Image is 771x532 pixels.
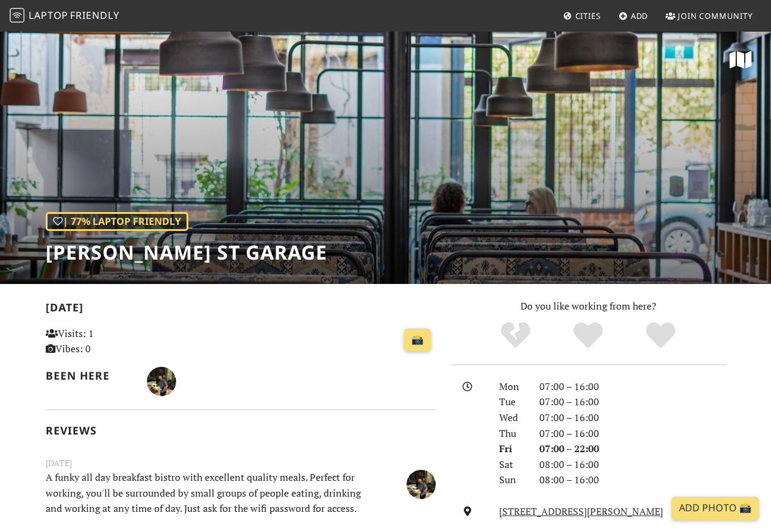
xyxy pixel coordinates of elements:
[575,10,601,21] span: Cities
[480,321,552,351] div: No
[407,470,436,499] img: 2376-nigel.jpg
[46,424,436,437] h2: Reviews
[661,5,758,27] a: Join Community
[46,241,327,264] h1: [PERSON_NAME] St Garage
[672,497,759,520] a: Add Photo 📸
[614,5,653,27] a: Add
[451,299,726,314] p: Do you like working from here?
[492,379,532,395] div: Mon
[147,367,176,396] img: 2376-nigel.jpg
[10,8,24,23] img: LaptopFriendly
[532,394,733,410] div: 07:00 – 16:00
[499,505,663,518] a: [STREET_ADDRESS][PERSON_NAME]
[552,321,625,351] div: Yes
[10,5,119,27] a: LaptopFriendly LaptopFriendly
[532,457,733,473] div: 08:00 – 16:00
[492,472,532,488] div: Sun
[38,470,376,517] p: A funky all day breakfast bistro with excellent quality meals. Perfect for working, you'll be sur...
[678,10,753,21] span: Join Community
[70,9,119,22] span: Friendly
[532,441,733,457] div: 07:00 – 22:00
[532,379,733,395] div: 07:00 – 16:00
[407,477,436,490] span: Nigel Earnshaw
[492,426,532,442] div: Thu
[38,456,444,470] small: [DATE]
[624,321,697,351] div: Definitely!
[492,394,532,410] div: Tue
[29,9,68,22] span: Laptop
[532,426,733,442] div: 07:00 – 16:00
[558,5,606,27] a: Cities
[532,410,733,426] div: 07:00 – 16:00
[147,374,176,387] span: Nigel Earnshaw
[492,457,532,473] div: Sat
[532,472,733,488] div: 08:00 – 16:00
[46,369,132,382] h2: Been here
[404,328,431,352] a: 📸
[492,410,532,426] div: Wed
[46,326,166,357] p: Visits: 1 Vibes: 0
[46,301,436,319] h2: [DATE]
[631,10,648,21] span: Add
[46,212,188,232] div: | 77% Laptop Friendly
[492,441,532,457] div: Fri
